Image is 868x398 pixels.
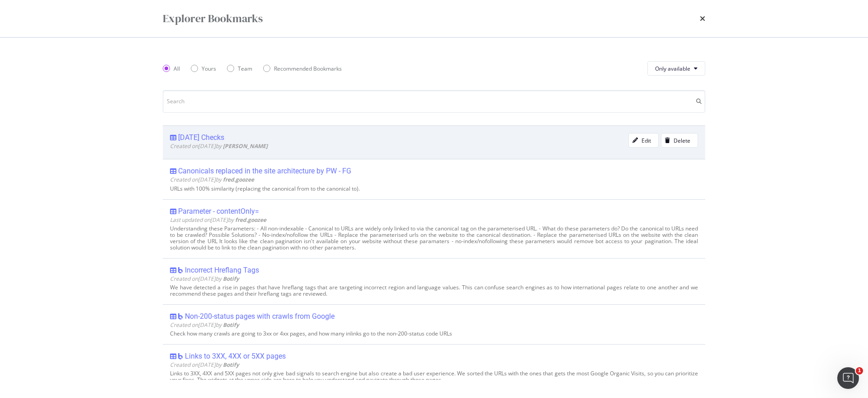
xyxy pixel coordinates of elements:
[178,167,351,176] div: Canonicals replaced in the site architecture by PW - FG
[238,65,252,72] div: Team
[235,216,266,224] b: fred.goozee
[223,176,254,183] b: fred.goozee
[170,216,266,224] span: Last updated on [DATE] by
[170,370,698,383] div: Links to 3XX, 4XX and 5XX pages not only give bad signals to search engine but also create a bad ...
[185,266,259,275] div: Incorrect Hreflang Tags
[178,133,224,142] div: [DATE] Checks
[223,361,239,369] b: Botify
[856,367,863,374] span: 1
[170,321,239,329] span: Created on [DATE] by
[223,321,239,329] b: Botify
[185,352,286,361] div: Links to 3XX, 4XX or 5XX pages
[674,137,690,144] div: Delete
[223,142,268,150] b: [PERSON_NAME]
[170,142,268,150] span: Created on [DATE] by
[178,207,259,216] div: Parameter - contentOnly=
[191,65,216,72] div: Yours
[642,137,651,144] div: Edit
[223,275,239,283] b: Botify
[227,65,252,72] div: Team
[174,65,180,72] div: All
[274,65,342,72] div: Recommended Bookmarks
[170,284,698,297] div: We have detected a rise in pages that have hreflang tags that are targeting incorrect region and ...
[163,11,263,26] div: Explorer Bookmarks
[170,361,239,369] span: Created on [DATE] by
[170,275,239,283] span: Created on [DATE] by
[170,176,254,183] span: Created on [DATE] by
[655,65,690,72] span: Only available
[163,90,705,113] input: Search
[185,312,335,321] div: Non-200-status pages with crawls from Google
[170,186,698,192] div: URLs with 100% similarity (replacing the canonical from to the canonical to).
[202,65,216,72] div: Yours
[170,225,698,251] div: Understanding these Parameters: - All non-indexable - Canonical to URLs are widely only linked to...
[170,331,698,337] div: Check how many crawls are going to 3xx or 4xx pages, and how many inlinks go to the non-200-statu...
[837,367,859,389] iframe: Intercom live chat
[700,11,705,26] div: times
[263,65,342,72] div: Recommended Bookmarks
[661,133,698,148] button: Delete
[647,61,705,76] button: Only available
[628,133,659,148] button: Edit
[163,65,180,72] div: All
